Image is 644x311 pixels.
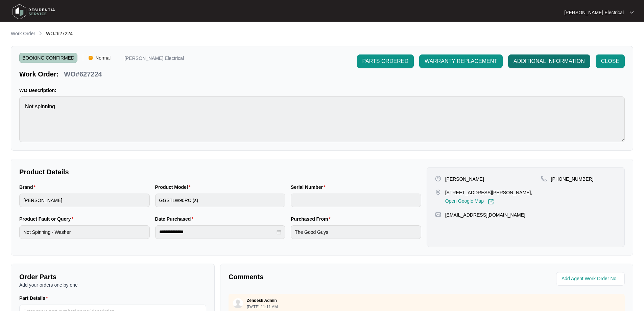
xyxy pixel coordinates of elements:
textarea: Not spinning [19,96,625,142]
img: map-pin [435,189,441,195]
p: [DATE] 11:11 AM [247,305,278,309]
span: ADDITIONAL INFORMATION [514,57,585,65]
p: [EMAIL_ADDRESS][DOMAIN_NAME] [445,212,525,218]
span: CLOSE [601,57,619,65]
input: Serial Number [291,194,421,207]
span: BOOKING CONFIRMED [19,53,77,63]
img: map-pin [435,212,441,218]
button: PARTS ORDERED [357,54,414,68]
input: Product Model [155,194,286,207]
img: residentia service logo [10,2,57,22]
a: Open Google Map [445,199,494,205]
img: chevron-right [38,30,43,36]
p: [STREET_ADDRESS][PERSON_NAME], [445,189,532,196]
p: Add your orders one by one [19,282,206,288]
input: Brand [19,194,150,207]
img: Vercel Logo [89,56,93,60]
p: [PHONE_NUMBER] [551,176,594,182]
p: WO Description: [19,87,625,94]
button: ADDITIONAL INFORMATION [508,54,590,68]
label: Product Fault or Query [19,216,76,222]
label: Product Model [155,184,193,191]
label: Serial Number [291,184,328,191]
span: WO#627224 [46,31,73,36]
p: [PERSON_NAME] Electrical [564,9,624,16]
p: [PERSON_NAME] Electrical [124,56,184,63]
p: Comments [229,272,422,282]
p: [PERSON_NAME] [445,176,484,182]
span: WARRANTY REPLACEMENT [425,57,497,65]
label: Brand [19,184,38,191]
p: Work Order [11,30,35,37]
img: map-pin [541,176,547,182]
button: CLOSE [596,54,625,68]
input: Add Agent Work Order No. [562,275,621,283]
p: Work Order: [19,69,58,79]
img: dropdown arrow [630,11,634,14]
input: Date Purchased [159,228,276,236]
input: Purchased From [291,225,421,239]
span: PARTS ORDERED [362,57,408,65]
p: WO#627224 [64,69,102,79]
label: Date Purchased [155,216,196,222]
span: Normal [93,53,113,63]
p: Zendesk Admin [247,298,277,303]
button: WARRANTY REPLACEMENT [419,54,503,68]
label: Part Details [19,295,51,302]
p: Order Parts [19,272,206,282]
a: Work Order [9,30,37,38]
label: Purchased From [291,216,333,222]
p: Product Details [19,167,421,177]
img: user-pin [435,176,441,182]
input: Product Fault or Query [19,225,150,239]
img: user.svg [233,298,243,308]
img: Link-External [488,199,494,205]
